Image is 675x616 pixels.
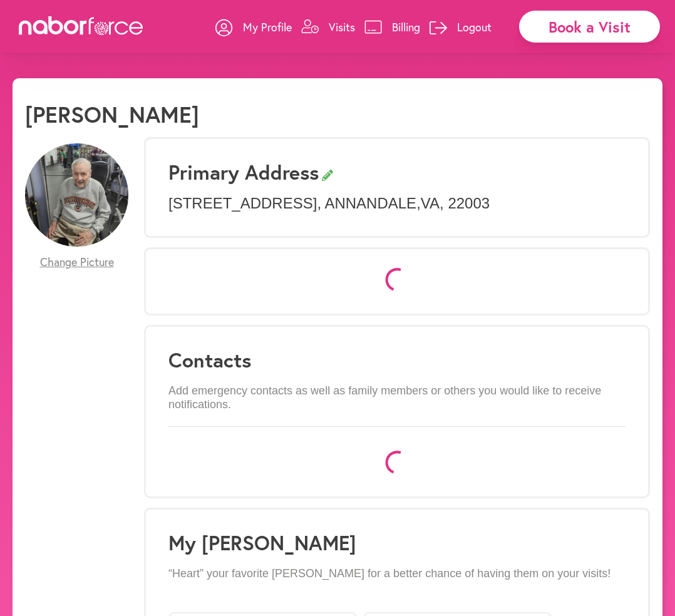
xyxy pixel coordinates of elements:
a: Visits [301,8,355,46]
h3: Primary Address [168,160,626,184]
p: Billing [392,19,420,34]
p: Add emergency contacts as well as family members or others you would like to receive notifications. [168,384,626,411]
div: Book a Visit [519,11,660,43]
p: “Heart” your favorite [PERSON_NAME] for a better chance of having them on your visits! [168,567,626,581]
a: My Profile [215,8,292,46]
p: Logout [457,19,492,34]
p: Visits [329,19,355,34]
span: Change Picture [40,255,114,269]
h1: My [PERSON_NAME] [168,531,626,555]
h3: Contacts [168,348,626,372]
p: [STREET_ADDRESS] , ANNANDALE , VA , 22003 [168,195,626,213]
p: My Profile [243,19,292,34]
img: Z4OolGcHSWeCbCZOLmLi [25,143,128,247]
a: Billing [364,8,420,46]
h1: [PERSON_NAME] [25,101,199,128]
a: Logout [430,8,492,46]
